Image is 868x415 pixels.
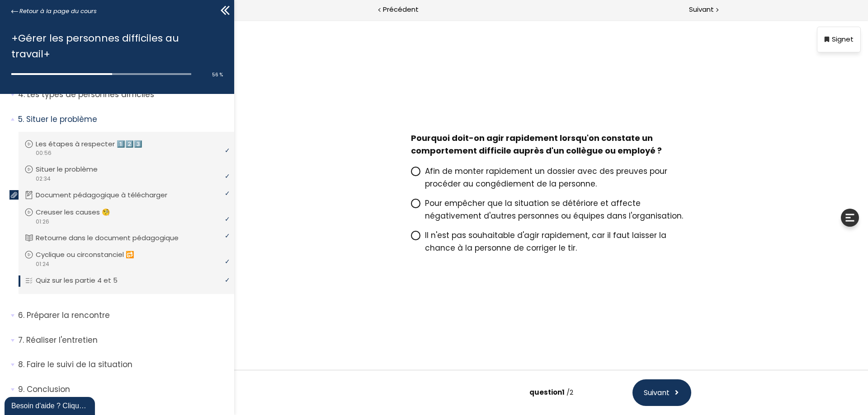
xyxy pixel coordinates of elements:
p: Les types de personnes difficiles [18,89,227,100]
p: Situer le problème [36,164,111,174]
p: Cyclique ou circonstanciel 🔂 [36,250,148,260]
span: Suivant [689,4,714,15]
span: 56 % [212,71,223,78]
span: Pourquoi doit-on agir rapidement lorsqu'on constate un comportement difficile auprès d'un collègu... [177,112,428,136]
span: /2 [332,368,339,377]
p: Document pédagogique à télécharger [36,190,181,200]
span: Afin de monter rapidement un dossier avec des preuves pour procéder au congédiement de la personne. [191,146,433,169]
p: Creuser les causes 🧐 [36,207,124,217]
span: 00:56 [35,149,52,157]
p: Signet [598,14,619,25]
a: Retour à la page du cours [11,6,97,16]
span: Pour empêcher que la situation se détériore et affecte négativement d'autres personnes ou équipes... [191,178,449,201]
span: Suivant [410,367,435,378]
div: Élargir les outils de l'apprenant [607,189,625,207]
p: Conclusion [18,384,227,395]
span: 8. [18,359,24,370]
p: Retourne dans le document pédagogique [36,233,192,243]
button: Suivant [398,359,457,386]
span: 7. [18,335,24,346]
span: 01:24 [35,260,49,268]
p: Faire le suivi de la situation [18,359,227,370]
p: Préparer la rencontre [18,310,227,321]
p: Réaliser l'entretien [18,335,227,346]
span: 02:34 [35,175,51,183]
span: 6. [18,310,24,321]
span: Précédent [383,4,419,15]
p: Quiz sur les partie 4 et 5 [36,275,131,285]
span: 5. [18,114,24,125]
span: Il n'est pas souhaitable d'agir rapidement, car il faut laisser la chance à la personne de corrig... [191,210,432,233]
span: question [295,368,330,377]
span: 01:26 [35,218,49,226]
span: 9. [18,384,24,395]
span: 4. [18,89,25,100]
iframe: chat widget [5,395,97,415]
p: Les étapes à respecter 1️⃣2️⃣3️⃣ [36,139,156,149]
h1: +Gérer les personnes difficiles au travail+ [11,30,218,62]
p: Situer le problème [18,114,227,125]
span: 1 [328,368,330,377]
span: Retour à la page du cours [19,6,97,16]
